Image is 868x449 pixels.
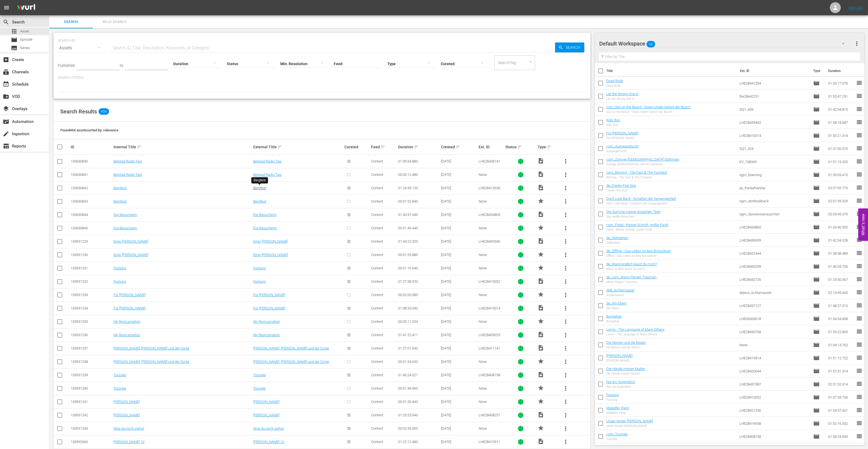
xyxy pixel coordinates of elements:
[606,118,620,122] a: Kids Run
[114,226,137,230] a: Die Besucherin
[114,373,126,377] a: Tournée
[606,97,639,101] div: Let the Wrong One In
[813,250,820,257] span: Episode
[856,224,863,230] span: reorder
[3,106,9,112] span: Overlays
[858,208,868,241] button: Open Feedback Widget
[253,253,288,257] a: Einer [PERSON_NAME]
[555,43,584,52] button: Search
[60,128,118,132] span: Found 454 assets sorted by: relevance
[813,171,820,178] span: Episode
[538,158,544,164] span: Video
[606,236,628,240] a: de_Stillstehen
[52,19,90,25] span: Search
[559,355,572,368] button: more_vert
[562,358,569,365] span: more_vert
[813,145,820,152] span: Episode
[479,186,500,190] span: LHE28412636
[441,173,477,177] div: [DATE]
[856,184,863,191] span: reorder
[813,198,820,204] span: Episode
[479,253,504,257] div: None
[563,43,584,52] span: Search
[606,241,628,245] div: Stillstehen
[606,110,691,114] div: Sex on the Beach - Down Under brennt der Busch
[856,80,863,86] span: reorder
[737,194,811,207] td: ogm_dontlookback
[856,197,863,204] span: reorder
[371,226,383,230] span: Content
[114,266,126,270] a: Festung
[813,132,820,139] span: Episode
[737,103,811,116] td: SQ1_459
[414,144,419,149] span: sort
[737,207,811,221] td: ogm_dasweisserauschen
[253,413,279,417] a: [PERSON_NAME]
[58,76,586,80] p: Search Filters:
[20,45,30,51] span: Series
[856,106,863,112] span: reorder
[96,19,133,25] span: Bulk Search
[538,238,544,244] span: Video
[381,144,386,149] span: sort
[398,186,439,190] div: 01:24:35.120
[71,186,112,190] div: 133630842
[71,239,112,243] div: 133931229
[813,106,820,113] span: Episode
[371,253,383,257] span: Content
[114,413,140,417] a: [PERSON_NAME]
[606,249,671,253] a: de_Offline - Das Leben ist kein Bonuslevel
[606,84,623,88] div: Dead Bride
[606,262,657,266] a: de_Wann endlich küsst du mich?
[856,250,863,256] span: reorder
[114,159,142,163] a: Belgrad Radio Taxi
[606,79,623,83] a: Dead Bride
[606,393,619,397] a: Festung
[559,422,572,435] button: more_vert
[737,234,811,247] td: LHE28436939
[253,440,284,444] a: [PERSON_NAME] 10
[559,195,572,208] button: more_vert
[253,373,266,377] a: Tournée
[559,369,572,382] button: more_vert
[538,171,544,177] span: Video
[71,173,112,177] div: 133630841
[562,305,569,312] span: more_vert
[737,129,811,142] td: LHE28410014
[479,145,504,149] div: Ext. ID
[3,81,9,88] span: Schedule
[538,264,544,271] span: PROMO
[371,159,383,163] span: Content
[253,226,277,230] a: Die Besucherin
[441,226,477,230] div: [DATE]
[441,239,477,243] div: [DATE]
[559,302,572,315] button: more_vert
[538,224,544,231] span: PROMO
[856,158,863,165] span: reorder
[606,228,668,231] div: Fixed - Kleiner Schnitt, große Panik
[562,225,569,231] span: more_vert
[606,131,638,135] a: Für [PERSON_NAME]
[71,253,112,257] div: 133931230
[826,129,856,142] td: 01:50:21.014
[606,354,633,358] a: [PERSON_NAME]
[562,318,569,325] span: more_vert
[737,116,811,129] td: LHE28439442
[538,144,557,150] div: Type
[398,266,439,270] div: 00:01:16.040
[813,211,820,217] span: Episode
[371,186,383,190] span: Content
[737,260,811,273] td: LHE28400299
[737,142,811,155] td: SQ1_324
[559,382,572,395] button: more_vert
[11,37,17,43] span: Episode
[826,116,856,129] td: 01:58:18.687
[856,210,863,217] span: reorder
[856,132,863,138] span: reorder
[58,63,75,68] span: Published:
[737,63,810,79] th: Ext. ID
[58,40,106,56] div: Assets
[253,178,266,183] div: Bergfest
[606,215,660,218] div: Das weiße Rauschen
[562,372,569,378] span: more_vert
